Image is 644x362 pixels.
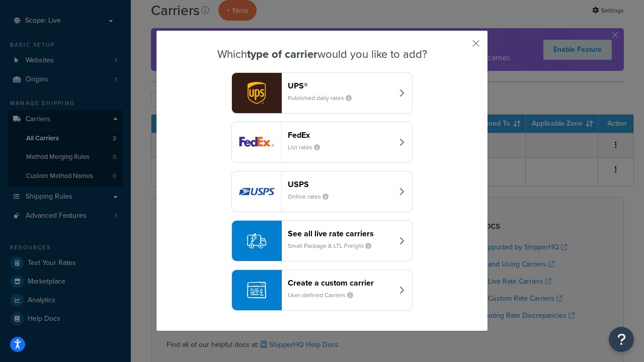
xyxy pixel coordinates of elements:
[232,171,281,212] img: usps logo
[288,291,361,300] small: User-defined Carriers
[288,94,360,103] small: Published daily rates
[288,192,337,201] small: Online rates
[182,48,462,60] h3: Which would you like to add?
[247,231,266,250] img: icon-carrier-liverate-becf4550.svg
[609,327,634,352] button: Open Resource Center
[247,46,317,62] strong: type of carrier
[288,179,393,189] header: USPS
[288,130,393,140] header: FedEx
[231,171,413,212] button: usps logoUSPSOnline rates
[232,122,281,162] img: fedEx logo
[247,281,266,300] img: icon-carrier-custom-c93b8a24.svg
[231,220,413,261] button: See all live rate carriersSmall Package & LTL Freight
[232,73,281,113] img: ups logo
[231,122,413,163] button: fedEx logoFedExList rates
[288,241,379,250] small: Small Package & LTL Freight
[231,269,413,311] button: Create a custom carrierUser-defined Carriers
[288,229,393,238] header: See all live rate carriers
[288,81,393,90] header: UPS®
[288,278,393,288] header: Create a custom carrier
[288,143,328,152] small: List rates
[231,72,413,114] button: ups logoUPS®Published daily rates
